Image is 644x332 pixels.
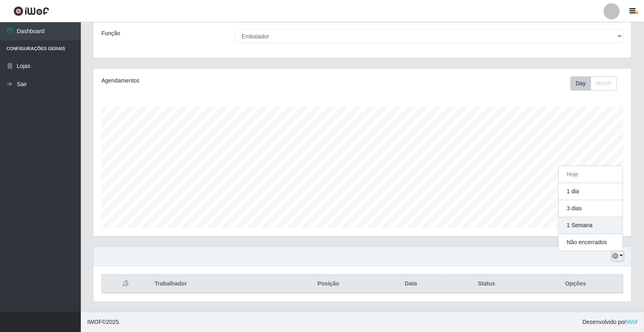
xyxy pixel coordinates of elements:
span: IWOF [87,319,102,325]
th: Opções [528,275,623,294]
div: Agendamentos [101,76,312,85]
div: First group [570,76,617,91]
th: Posição [280,275,377,294]
button: Hoje [559,166,623,183]
span: Desenvolvido por [583,318,638,326]
th: Data [377,275,445,294]
th: Status [445,275,528,294]
button: 3 dias [559,200,623,217]
button: Day [570,76,591,91]
button: Month [591,76,617,91]
button: 1 dia [559,183,623,200]
img: CoreUI Logo [13,6,49,16]
button: Não encerrados [559,234,623,251]
a: iWof [626,319,638,325]
button: 1 Semana [559,217,623,234]
span: © 2025 . [87,318,120,326]
th: Trabalhador [150,275,280,294]
div: Toolbar with button groups [570,76,623,91]
label: Função [101,29,120,38]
